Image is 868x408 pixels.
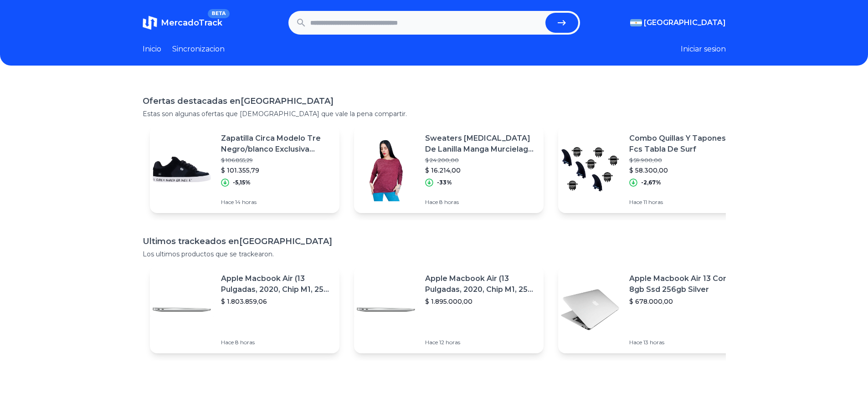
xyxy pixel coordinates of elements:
p: Apple Macbook Air (13 Pulgadas, 2020, Chip M1, 256 Gb De Ssd, 8 Gb De Ram) - Plata [221,273,332,295]
a: Featured imageSweaters [MEDICAL_DATA] De Lanilla Manga Murcielago Sueter Mujer$ 24.200,00$ 16.214... [354,126,544,213]
p: -2,67% [641,179,661,186]
p: Hace 13 horas [629,339,740,346]
img: Featured image [558,278,622,342]
p: Combo Quillas Y Tapones Fcs Tabla De Surf [629,133,740,155]
p: Sweaters [MEDICAL_DATA] De Lanilla Manga Murcielago Sueter Mujer [425,133,536,155]
p: $ 101.355,79 [221,166,332,175]
button: [GEOGRAPHIC_DATA] [630,17,726,28]
p: Hace 11 horas [629,199,740,206]
img: MercadoTrack [143,15,157,30]
a: MercadoTrackBETA [143,15,222,30]
p: Hace 14 horas [221,199,332,206]
p: Estas son algunas ofertas que [DEMOGRAPHIC_DATA] que vale la pena compartir. [143,109,726,118]
p: $ 58.300,00 [629,166,740,175]
p: $ 24.200,00 [425,157,536,164]
a: Sincronizacion [172,44,225,55]
img: Featured image [354,138,418,201]
p: Los ultimos productos que se trackearon. [143,250,726,259]
span: [GEOGRAPHIC_DATA] [644,17,726,28]
p: $ 1.895.000,00 [425,297,536,306]
p: Hace 12 horas [425,339,536,346]
p: Zapatilla Circa Modelo Tre Negro/blanco Exclusiva Importada [221,133,332,155]
p: Apple Macbook Air 13 Core I5 8gb Ssd 256gb Silver [629,273,740,295]
img: Featured image [150,278,214,342]
span: BETA [208,9,229,18]
p: $ 59.900,00 [629,157,740,164]
img: Featured image [150,138,214,201]
p: -5,15% [233,179,251,186]
span: MercadoTrack [161,18,222,28]
p: Hace 8 horas [425,199,536,206]
p: Apple Macbook Air (13 Pulgadas, 2020, Chip M1, 256 Gb De Ssd, 8 Gb De Ram) - Plata [425,273,536,295]
p: -33% [437,179,452,186]
p: $ 678.000,00 [629,297,740,306]
a: Featured imageApple Macbook Air (13 Pulgadas, 2020, Chip M1, 256 Gb De Ssd, 8 Gb De Ram) - Plata$... [150,266,339,353]
a: Inicio [143,44,161,55]
p: $ 16.214,00 [425,166,536,175]
a: Featured imageApple Macbook Air (13 Pulgadas, 2020, Chip M1, 256 Gb De Ssd, 8 Gb De Ram) - Plata$... [354,266,544,353]
button: Iniciar sesion [681,44,726,55]
a: Featured imageApple Macbook Air 13 Core I5 8gb Ssd 256gb Silver$ 678.000,00Hace 13 horas [558,266,748,353]
p: $ 106.855,29 [221,157,332,164]
img: Argentina [630,19,642,26]
img: Featured image [558,138,622,201]
h1: Ultimos trackeados en [GEOGRAPHIC_DATA] [143,235,726,248]
h1: Ofertas destacadas en [GEOGRAPHIC_DATA] [143,95,726,107]
a: Featured imageCombo Quillas Y Tapones Fcs Tabla De Surf$ 59.900,00$ 58.300,00-2,67%Hace 11 horas [558,126,748,213]
img: Featured image [354,278,418,342]
a: Featured imageZapatilla Circa Modelo Tre Negro/blanco Exclusiva Importada$ 106.855,29$ 101.355,79... [150,126,339,213]
p: $ 1.803.859,06 [221,297,332,306]
p: Hace 8 horas [221,339,332,346]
